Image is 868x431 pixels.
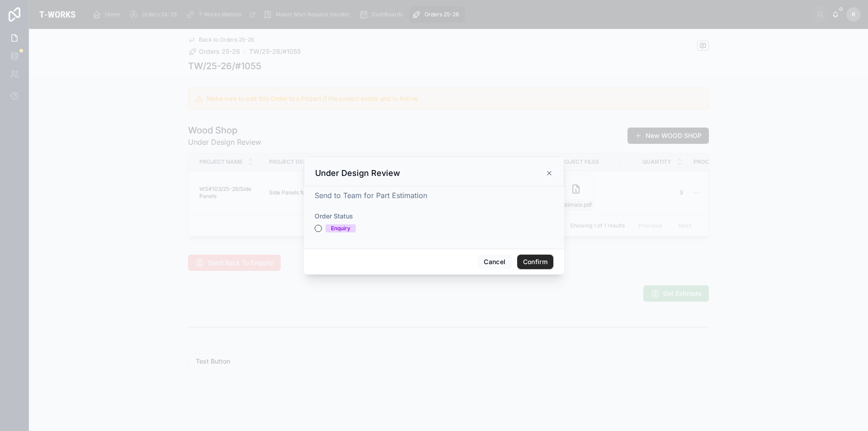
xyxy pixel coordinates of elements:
button: Confirm [517,255,553,269]
span: Order Status [315,212,353,220]
button: Cancel [478,255,511,269]
h3: Under Design Review [315,168,400,179]
div: Enquiry [331,224,350,232]
span: Send to Team for Part Estimation [315,191,427,200]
